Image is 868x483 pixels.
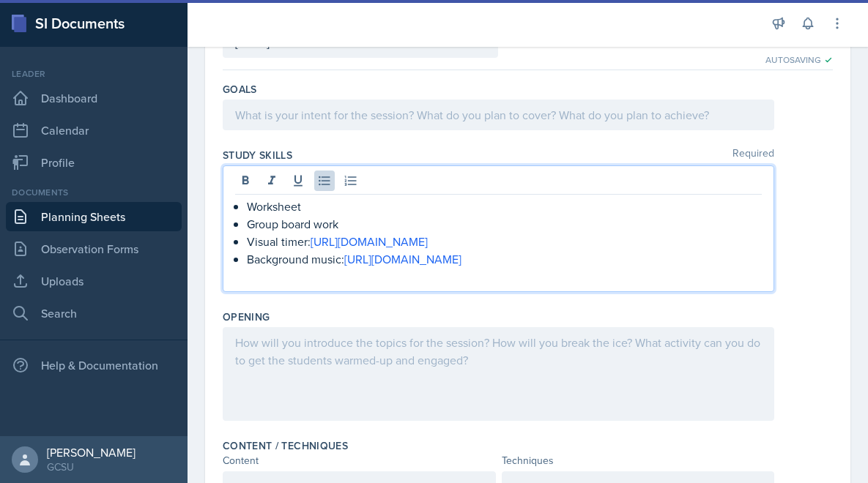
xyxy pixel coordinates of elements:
[223,82,257,97] label: Goals
[6,351,182,380] div: Help & Documentation
[6,67,182,80] div: Leader
[732,148,774,162] span: Required
[6,186,182,199] div: Documents
[6,234,182,263] a: Observation Forms
[247,233,762,250] p: Visual timer:
[6,83,182,113] a: Dashboard
[6,148,182,177] a: Profile
[223,438,348,453] label: Content / Techniques
[223,148,292,162] label: Study Skills
[223,310,270,324] label: Opening
[311,233,428,250] a: [URL][DOMAIN_NAME]
[6,299,182,328] a: Search
[47,445,136,460] div: [PERSON_NAME]
[6,266,182,296] a: Uploads
[6,202,182,231] a: Planning Sheets
[6,116,182,145] a: Calendar
[247,250,762,268] p: Background music:
[502,453,775,468] div: Techniques
[47,460,136,474] div: GCSU
[344,251,461,267] a: [URL][DOMAIN_NAME]
[247,198,762,215] p: Worksheet
[223,453,496,468] div: Content
[247,215,762,233] p: Group board work
[765,53,833,67] div: Autosaving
